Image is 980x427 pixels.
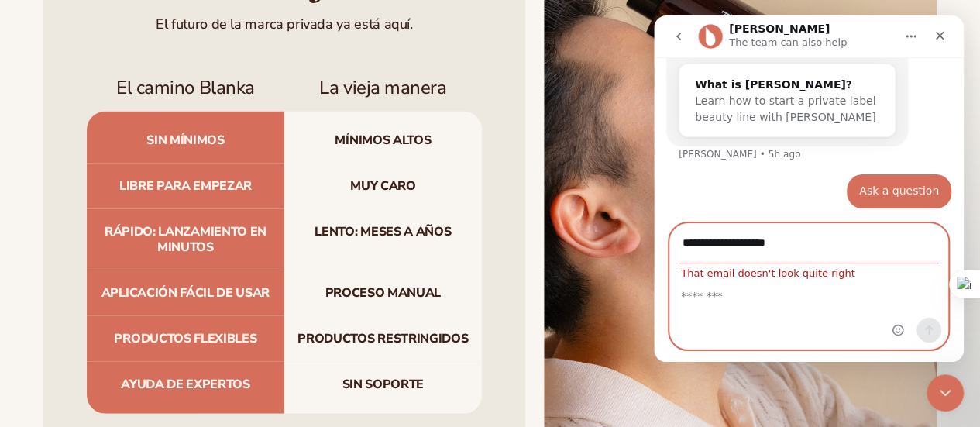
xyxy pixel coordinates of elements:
font: El futuro de la marca privada ya está aquí. [156,15,413,33]
font: Productos restringidos [297,330,468,347]
font: El camino Blanka [116,75,254,100]
font: Productos flexibles [114,330,256,347]
font: Muy caro [350,177,415,195]
font: Ayuda de expertos [121,376,250,393]
font: Rápido: lanzamiento en minutos [105,223,266,255]
iframe: Chat en vivo de Intercom [927,374,964,412]
font: Lento: meses a años [315,223,451,240]
font: La vieja manera [319,75,446,100]
font: Libre para empezar [119,177,252,195]
font: Sin soporte [342,376,424,393]
font: Proceso manual [325,284,442,301]
font: Sin mínimos [146,132,224,149]
font: Mínimos altos [335,132,431,149]
iframe: Intercom live chat [654,15,964,362]
font: Aplicación fácil de usar [101,284,270,301]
